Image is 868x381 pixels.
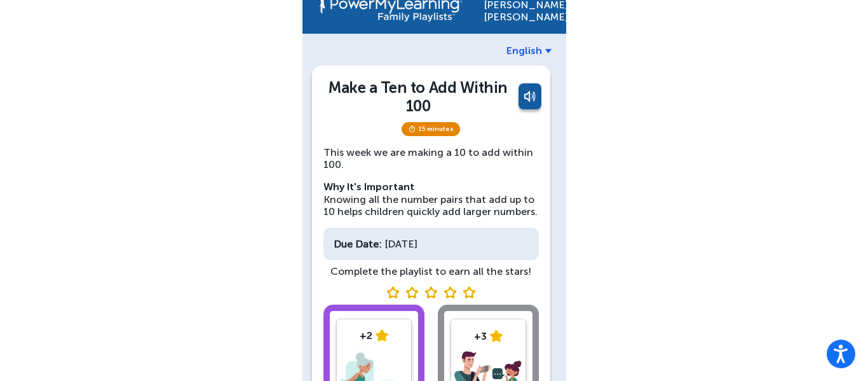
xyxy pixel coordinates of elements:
[340,329,408,342] div: +2
[402,122,460,136] span: 15 minutes
[376,329,388,342] img: star
[334,238,382,250] div: Due Date:
[323,146,533,170] span: This week we are making a 10 to add within 100.
[506,45,542,57] span: English
[323,181,414,193] strong: Why It's Important
[386,286,399,298] img: blank star
[424,286,437,298] img: blank star
[444,286,456,298] img: blank star
[323,78,513,115] div: Make a Ten to Add Within 100
[323,228,539,260] div: [DATE]
[323,181,539,218] p: Knowing all the number pairs that add up to 10 helps children quickly add larger numbers.
[463,286,475,298] img: blank star
[323,265,539,277] div: Complete the playlist to earn all the stars!
[408,125,416,133] img: timer.svg
[506,45,552,57] a: English
[405,286,418,298] img: blank star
